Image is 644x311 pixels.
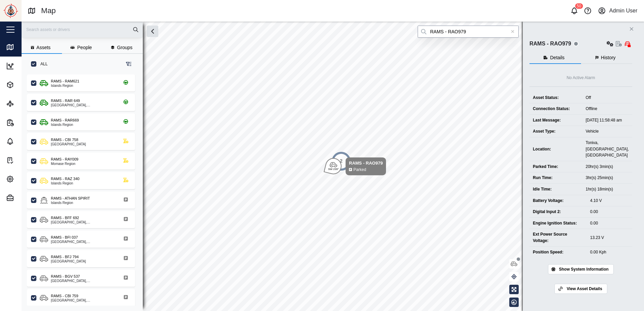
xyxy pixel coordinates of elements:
span: History [601,55,616,60]
div: RAMS - CBI 758 [51,137,78,143]
div: Off [586,95,629,101]
div: No Active Alarm [567,75,595,81]
div: 0.00 [590,220,629,227]
label: ALL [36,61,47,67]
div: Islands Region [51,84,79,88]
div: RAMS - BGV 537 [51,274,80,279]
div: RAMS - RAY009 [51,157,78,162]
div: Toniva, [GEOGRAPHIC_DATA], [GEOGRAPHIC_DATA] [586,140,629,159]
div: Sites [18,100,33,107]
div: Offline [586,106,629,112]
div: Settings [18,175,40,183]
div: Connection Status: [533,106,579,112]
div: Assets [18,81,37,89]
div: Reports [18,119,39,126]
div: 13.23 V [590,235,629,241]
span: Assets [36,45,51,50]
canvas: Map [22,22,644,311]
div: grid [27,72,142,306]
div: Admin [18,194,36,202]
div: 50 [575,3,583,9]
div: RAMS - ATHAN SPIRIT [51,196,90,201]
div: Parked Time: [533,164,579,170]
div: 0.00 [590,209,629,215]
div: Engine Ignition Status: [533,220,583,227]
div: RAMS - BFI 037 [51,235,78,240]
span: Groups [117,45,132,50]
div: RAMS - RAM621 [51,78,79,84]
div: [GEOGRAPHIC_DATA], [GEOGRAPHIC_DATA] [51,221,115,224]
div: [GEOGRAPHIC_DATA], [GEOGRAPHIC_DATA] [51,279,115,283]
div: Asset Status: [533,95,579,101]
div: 3hr(s) 25min(s) [586,175,629,181]
div: RAMS - RAO979 [349,160,383,167]
div: Dashboard [18,62,46,70]
div: RAMS - RAO979 [529,40,571,48]
div: Battery Voltage: [533,198,583,204]
div: SW 239° [328,168,339,171]
div: Tasks [18,157,35,164]
div: RAMS - RAZ 340 [51,176,79,182]
div: Vehicle [586,128,629,135]
div: Alarms [18,138,38,145]
div: Map [41,5,56,17]
div: Map marker [331,151,351,171]
span: Details [550,55,565,60]
div: Last Message: [533,117,579,124]
div: Idle Time: [533,186,579,193]
div: 4.10 V [590,198,629,204]
img: Main Logo [3,3,18,18]
div: Ext Power Source Voltage: [533,231,583,244]
div: Map [18,43,32,51]
div: [GEOGRAPHIC_DATA], [GEOGRAPHIC_DATA] [51,240,115,244]
div: [GEOGRAPHIC_DATA], [GEOGRAPHIC_DATA] [51,299,115,302]
span: Show System Information [559,265,608,274]
div: Digital Input 2: [533,209,583,215]
span: View Asset Details [567,284,602,293]
div: Position Speed: [533,249,583,255]
div: [GEOGRAPHIC_DATA], [GEOGRAPHIC_DATA] [51,104,115,107]
div: Admin User [609,7,638,15]
button: Show System Information [548,264,614,274]
div: 1hr(s) 18min(s) [586,186,629,193]
div: RAMS - BFJ 794 [51,254,79,260]
div: Islands Region [51,201,90,205]
div: [DATE] 11:58:48 am [586,117,629,124]
a: View Asset Details [554,284,607,294]
div: [GEOGRAPHIC_DATA] [51,260,86,263]
div: RAMS - BFF 692 [51,215,79,221]
button: Admin User [597,6,639,15]
div: Momase Region [51,162,78,166]
div: 0.00 Kph [590,249,629,255]
span: People [77,45,92,50]
div: RAMS - CBI 759 [51,293,78,299]
div: Location: [533,146,579,152]
div: Parked [353,167,366,173]
div: Run Time: [533,175,579,181]
div: 20hr(s) 3min(s) [586,164,629,170]
div: Asset Type: [533,128,579,135]
div: RAMS - RAR 649 [51,98,80,104]
div: Map marker [325,158,386,175]
div: [GEOGRAPHIC_DATA] [51,143,86,146]
div: RAMS - RAR669 [51,117,79,123]
input: Search by People, Asset, Geozone or Place [418,26,519,38]
input: Search assets or drivers [26,25,139,35]
div: Islands Region [51,182,79,185]
div: Islands Region [51,123,79,127]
